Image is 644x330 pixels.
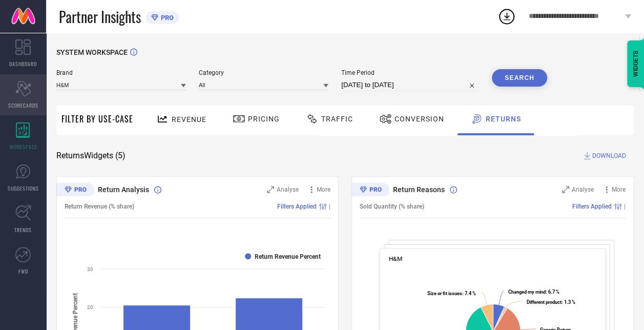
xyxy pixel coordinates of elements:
span: SUGGESTIONS [8,184,39,192]
span: Conversion [394,115,444,123]
tspan: Size or fit issues [427,291,462,296]
span: Return Analysis [98,185,149,194]
span: Traffic [321,115,353,123]
svg: Zoom [267,186,274,193]
span: Return Reasons [393,185,445,194]
span: | [624,203,626,210]
span: Filters Applied [277,203,317,210]
text: Return Revenue Percent [255,253,321,260]
span: Analyse [277,186,299,193]
div: Open download list [497,7,516,26]
span: Filter By Use-Case [61,113,133,125]
text: : 6.7 % [508,289,559,295]
span: PRO [158,14,174,22]
span: Brand [56,69,186,76]
span: Return Revenue (% share) [65,203,134,210]
div: Premium [56,183,94,198]
span: Partner Insights [59,6,141,27]
input: Select time period [341,79,479,91]
span: Analyse [572,186,594,193]
text: : 1.3 % [526,299,575,305]
span: H&M [389,255,402,262]
span: TRENDS [14,226,32,234]
span: More [612,186,626,193]
text: 30 [87,266,93,272]
button: Search [492,69,547,87]
span: Filters Applied [572,203,612,210]
span: WORKSPACE [9,143,37,151]
span: DOWNLOAD [592,151,626,161]
span: Sold Quantity (% share) [360,203,424,210]
span: Time Period [341,69,479,76]
span: Returns [486,115,521,123]
span: SCORECARDS [8,101,38,109]
text: 20 [87,304,93,310]
tspan: Different product [526,299,561,305]
span: Returns Widgets ( 5 ) [56,151,126,161]
tspan: Changed my mind [508,289,546,295]
span: | [329,203,330,210]
span: Category [199,69,328,76]
span: Pricing [248,115,280,123]
div: Premium [351,183,389,198]
span: FWD [18,267,28,275]
span: SYSTEM WORKSPACE [56,48,128,56]
span: Revenue [172,115,206,123]
text: : 7.4 % [427,291,476,296]
span: More [317,186,330,193]
span: DASHBOARD [9,60,37,68]
svg: Zoom [562,186,569,193]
